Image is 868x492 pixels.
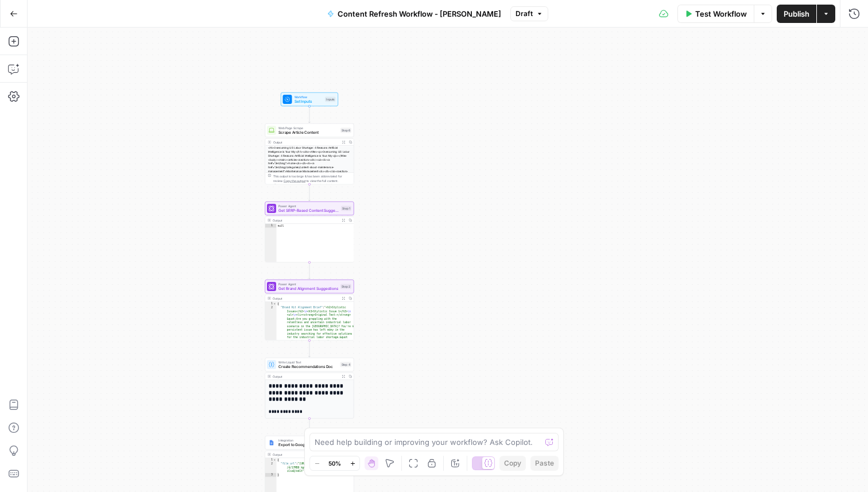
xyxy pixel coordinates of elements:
[309,419,311,435] g: Edge from step_4 to step_5
[320,5,508,23] button: Content Refresh Workflow - [PERSON_NAME]
[273,374,338,379] div: Output
[309,262,311,279] g: Edge from step_1 to step_2
[265,458,277,462] div: 1
[278,364,338,370] span: Create Recommendations Doc
[265,462,277,474] div: 2
[510,6,548,21] button: Draft
[273,458,277,462] span: Toggle code folding, rows 1 through 3
[309,106,311,123] g: Edge from start to step_6
[338,8,501,20] span: Content Refresh Workflow - [PERSON_NAME]
[278,204,339,208] span: Power Agent
[278,442,338,448] span: Export to Google Doc
[341,206,351,211] div: Step 1
[677,5,754,23] button: Test Workflow
[265,123,354,184] div: Web Page ScrapeScrape Article ContentStep 6Output<h1>Overcoming US Labor Shortage: 4 Reasons Arti...
[278,360,338,365] span: Write Liquid Text
[278,282,338,286] span: Power Agent
[278,438,338,443] span: Integration
[340,284,351,289] div: Step 2
[294,95,323,99] span: Workflow
[273,140,338,145] div: Output
[325,97,336,102] div: Inputs
[278,208,339,214] span: Get SERP-Based Content Suggestions
[530,456,559,471] button: Paste
[294,99,323,104] span: Set Inputs
[499,456,526,471] button: Copy
[535,458,554,468] span: Paste
[269,440,274,445] img: Instagram%20post%20-%201%201.png
[340,128,351,133] div: Step 6
[777,5,816,23] button: Publish
[265,224,277,228] div: 1
[273,302,277,306] span: Toggle code folding, rows 1 through 3
[784,8,809,20] span: Publish
[309,184,311,201] g: Edge from step_6 to step_1
[265,146,354,208] div: <h1>Overcoming US Labor Shortage: 4 Reasons Artificial Intelligence is Your Ally</h1><div><title>...
[278,130,338,135] span: Scrape Article Content
[504,458,521,468] span: Copy
[695,8,747,20] span: Test Workflow
[273,218,338,223] div: Output
[265,473,277,477] div: 3
[284,179,305,183] span: Copy the output
[309,340,311,357] g: Edge from step_2 to step_4
[265,202,354,262] div: Power AgentGet SERP-Based Content SuggestionsStep 1Outputnull
[278,286,338,292] span: Get Brand Alignment Suggestions
[273,296,338,301] div: Output
[328,459,341,468] span: 50%
[265,302,277,306] div: 1
[273,452,338,457] div: Output
[265,92,354,106] div: WorkflowSet InputsInputs
[273,174,351,183] div: This output is too large & has been abbreviated for review. to view the full content.
[278,126,338,130] span: Web Page Scrape
[340,362,352,367] div: Step 4
[265,280,354,340] div: Power AgentGet Brand Alignment SuggestionsStep 2Output{ "Brand Kit Alignment Brief":"<h2>Stylisti...
[516,9,533,19] span: Draft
